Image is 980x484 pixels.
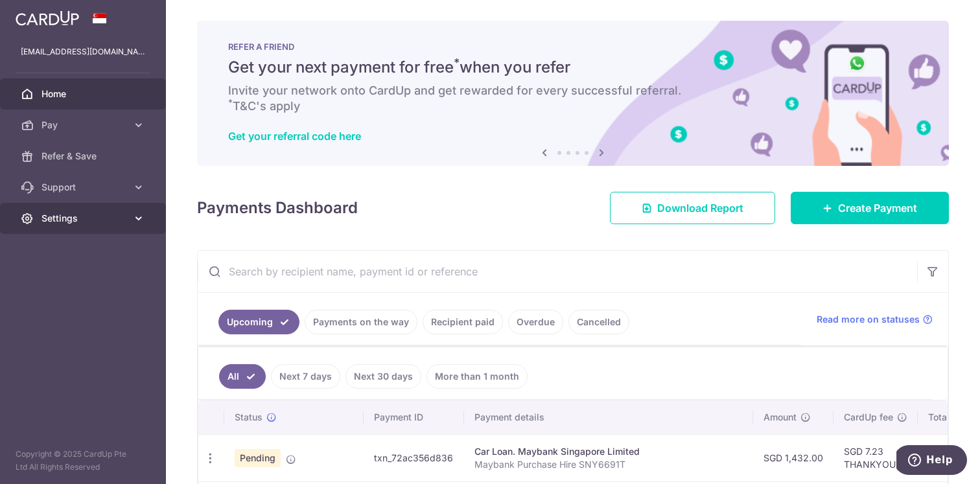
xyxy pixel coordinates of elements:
img: RAF banner [197,21,949,166]
h5: Get your next payment for free when you refer [228,57,918,78]
a: Get your referral code here [228,130,361,143]
span: Total amt. [928,411,971,424]
td: txn_72ac356d836 [364,434,464,481]
span: Amount [764,411,797,424]
p: Maybank Purchase Hire SNY6691T [474,458,743,471]
a: Download Report [610,192,775,224]
span: Refer & Save [41,150,127,163]
a: Next 30 days [345,364,421,389]
span: Pending [235,449,281,467]
h6: Invite your network onto CardUp and get rewarded for every successful referral. T&C's apply [228,83,918,114]
a: Next 7 days [271,364,340,389]
span: Pay [41,119,127,132]
p: REFER A FRIEND [228,41,918,52]
span: Create Payment [838,200,917,216]
th: Payment details [464,400,753,434]
a: Create Payment [791,192,949,224]
span: Read more on statuses [817,313,920,326]
img: CardUp [16,10,79,26]
a: Overdue [508,310,563,334]
a: Payments on the way [305,310,417,334]
a: Read more on statuses [817,313,933,326]
a: Upcoming [218,310,299,334]
td: SGD 1,432.00 [753,434,834,481]
span: CardUp fee [844,411,893,424]
th: Payment ID [364,400,464,434]
span: Support [41,181,127,194]
a: Recipient paid [423,310,503,334]
span: Download Report [657,200,743,216]
p: [EMAIL_ADDRESS][DOMAIN_NAME] [21,45,145,58]
a: More than 1 month [426,364,528,389]
span: Home [41,87,127,100]
span: Status [235,411,262,424]
input: Search by recipient name, payment id or reference [198,251,917,292]
td: SGD 7.23 THANKYOU [834,434,918,481]
span: Settings [41,212,127,225]
iframe: Opens a widget where you can find more information [896,445,967,478]
div: Car Loan. Maybank Singapore Limited [474,445,743,458]
h4: Payments Dashboard [197,196,358,220]
a: Cancelled [568,310,629,334]
a: All [219,364,266,389]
